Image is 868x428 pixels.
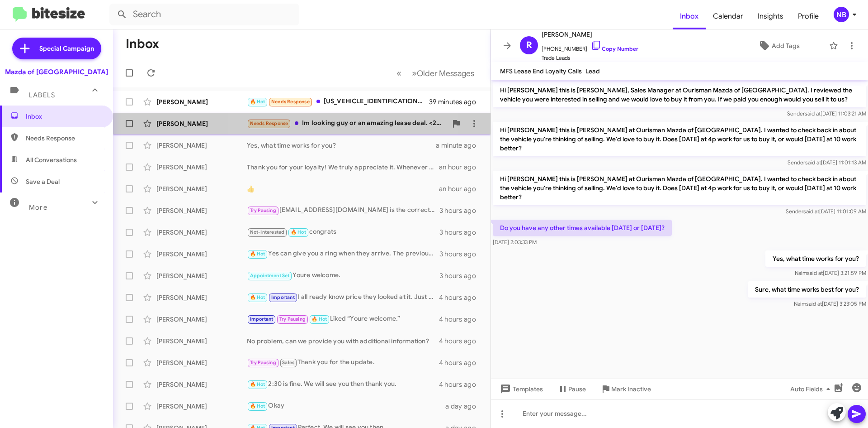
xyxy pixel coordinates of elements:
[429,97,483,106] div: 39 minutes ago
[493,220,672,236] p: Do you have any other times available [DATE] or [DATE]?
[247,184,439,193] div: 👍
[29,203,47,212] span: More
[26,134,103,143] span: Needs Response
[439,337,483,346] div: 4 hours ago
[706,3,750,29] span: Calendar
[439,315,483,324] div: 4 hours ago
[156,358,247,367] div: [PERSON_NAME]
[311,316,327,322] span: 🔥 Hot
[591,45,638,52] a: Copy Number
[791,3,826,29] span: Profile
[156,184,247,193] div: [PERSON_NAME]
[271,294,295,300] span: Important
[406,64,480,82] button: Next
[542,29,638,40] span: [PERSON_NAME]
[805,110,821,117] span: said at
[39,44,94,53] span: Special Campaign
[526,38,532,53] span: R
[786,208,866,215] span: Sender [DATE] 11:01:09 AM
[250,120,288,126] span: Needs Response
[247,379,439,390] div: 2:30 is fine. We will see you then thank you.
[439,184,483,193] div: an hour ago
[806,300,822,307] span: said at
[795,269,866,276] span: Naim [DATE] 3:21:59 PM
[436,141,483,150] div: a minute ago
[391,64,407,82] button: Previous
[748,281,866,298] p: Sure, what time works best for you?
[250,403,265,409] span: 🔥 Hot
[493,239,537,245] span: [DATE] 2:03:33 PM
[156,206,247,215] div: [PERSON_NAME]
[250,229,285,235] span: Not-Interested
[500,67,582,75] span: MFS Lease End Loyalty Calls
[247,141,436,150] div: Yes, what time works for you?
[282,360,294,365] span: Sales
[783,381,841,397] button: Auto Fields
[247,118,447,129] div: Im looking guy or an amazing lease deal. <250 per month 7k at signing.
[439,358,483,367] div: 4 hours ago
[439,293,483,302] div: 4 hours ago
[250,251,265,257] span: 🔥 Hot
[109,4,299,25] input: Search
[126,37,159,51] h1: Inbox
[445,402,483,411] div: a day ago
[247,401,445,411] div: Okay
[26,177,60,186] span: Save a Deal
[247,337,439,346] div: No problem, can we provide you with additional information?
[807,269,823,276] span: said at
[396,67,401,79] span: «
[542,53,638,63] span: Trade Leads
[250,316,274,322] span: Important
[439,163,483,172] div: an hour ago
[439,228,483,237] div: 3 hours ago
[493,171,866,205] p: Hi [PERSON_NAME] this is [PERSON_NAME] at Ourisman Mazda of [GEOGRAPHIC_DATA]. I wanted to check ...
[247,357,439,368] div: Thank you for the update.
[271,99,310,105] span: Needs Response
[412,67,417,79] span: »
[5,67,108,77] div: Mazda of [GEOGRAPHIC_DATA]
[439,206,483,215] div: 3 hours ago
[12,38,101,59] a: Special Campaign
[29,91,55,99] span: Labels
[673,3,706,29] a: Inbox
[493,122,866,156] p: Hi [PERSON_NAME] this is [PERSON_NAME] at Ourisman Mazda of [GEOGRAPHIC_DATA]. I wanted to check ...
[805,159,821,166] span: said at
[439,271,483,280] div: 3 hours ago
[247,249,439,259] div: Yes can give you a ring when they arrive. The previous message was automated.
[790,381,834,397] span: Auto Fields
[291,229,306,235] span: 🔥 Hot
[794,300,866,307] span: Naim [DATE] 3:23:05 PM
[542,40,638,53] span: [PHONE_NUMBER]
[156,163,247,172] div: [PERSON_NAME]
[247,292,439,303] div: I all ready know price they looked at it. Just send prices of cars I asked for and we could possi...
[247,270,439,281] div: Youre welcome.
[491,381,550,397] button: Templates
[439,380,483,389] div: 4 hours ago
[611,381,651,397] span: Mark Inactive
[156,402,247,411] div: [PERSON_NAME]
[834,7,849,22] div: NB
[26,155,77,164] span: All Conversations
[156,228,247,237] div: [PERSON_NAME]
[156,337,247,346] div: [PERSON_NAME]
[247,205,439,216] div: [EMAIL_ADDRESS][DOMAIN_NAME] is the correct email?
[156,380,247,389] div: [PERSON_NAME]
[593,381,658,397] button: Mark Inactive
[772,38,800,54] span: Add Tags
[156,293,247,302] div: [PERSON_NAME]
[156,97,247,106] div: [PERSON_NAME]
[493,82,866,107] p: Hi [PERSON_NAME] this is [PERSON_NAME], Sales Manager at Ourisman Mazda of [GEOGRAPHIC_DATA]. I r...
[26,112,103,121] span: Inbox
[156,271,247,280] div: [PERSON_NAME]
[787,110,866,117] span: Sender [DATE] 11:03:21 AM
[765,250,866,267] p: Yes, what time works for you?
[250,294,265,300] span: 🔥 Hot
[826,7,858,22] button: NB
[417,68,474,78] span: Older Messages
[247,96,429,107] div: [US_VEHICLE_IDENTIFICATION_NUMBER]
[156,250,247,259] div: [PERSON_NAME]
[803,208,819,215] span: said at
[439,250,483,259] div: 3 hours ago
[247,163,439,172] div: Thank you for your loyalty! We truly appreciate it. Whenever you're ready to talk about your vehi...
